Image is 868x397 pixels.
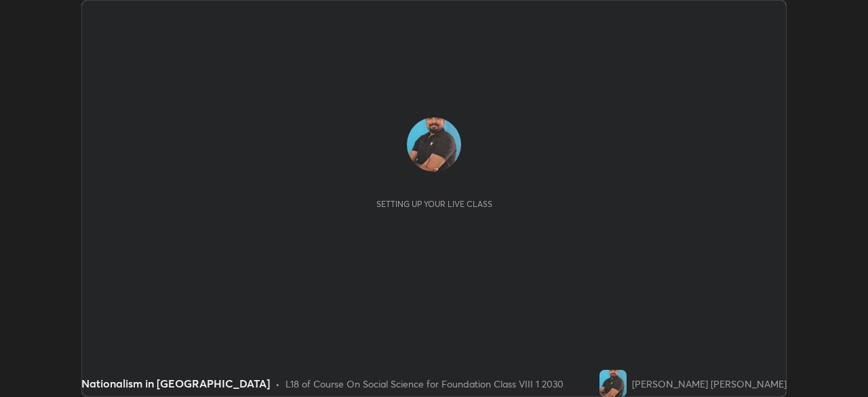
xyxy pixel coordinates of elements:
div: L18 of Course On Social Science for Foundation Class VIII 1 2030 [285,377,564,391]
div: Setting up your live class [376,199,492,209]
div: [PERSON_NAME] [PERSON_NAME] [632,377,787,391]
img: 658430e87ef346989a064bbfe695f8e0.jpg [599,370,627,397]
div: • [275,377,280,391]
div: Nationalism in [GEOGRAPHIC_DATA] [81,375,270,392]
img: 658430e87ef346989a064bbfe695f8e0.jpg [407,117,461,172]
